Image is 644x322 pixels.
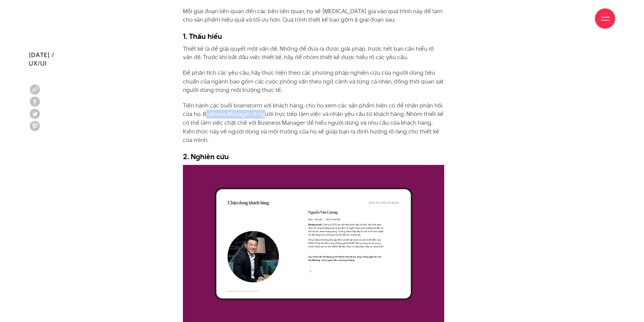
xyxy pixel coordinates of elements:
[183,151,444,162] h3: 2. Nghiên cứu
[183,45,444,62] p: Thiết kế là để giải quyết một vấn đề. Những để đưa ra được giải pháp, trước hết bạn cần hiểu rõ v...
[183,69,444,95] p: Để phân tích các yêu cầu, hãy thực hiện theo các phương pháp nghiên cứu của người dùng tiêu chuẩn...
[183,101,444,145] p: Tiến hành các buổi brainstorm với khách hàng, cho họ xem các sản phẩm hiện có để nhận phản hồi củ...
[29,51,54,68] span: [DATE] / UX/UI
